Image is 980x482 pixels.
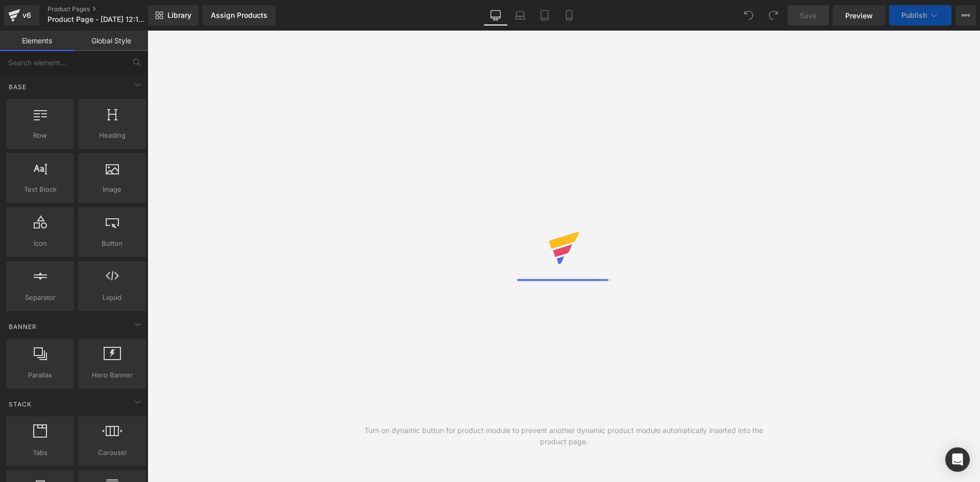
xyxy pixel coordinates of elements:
a: Product Pages [47,5,165,13]
span: Stack [8,399,33,409]
button: Undo [739,5,759,26]
a: Preview [833,5,885,26]
a: Desktop [483,5,508,26]
a: Tablet [532,5,557,26]
span: Product Page - [DATE] 12:18:51 [47,15,145,23]
div: Open Intercom Messenger [945,447,970,472]
span: Button [81,238,143,249]
span: Tabs [9,447,71,458]
div: v6 [20,9,33,22]
button: Publish [889,5,951,26]
span: Row [9,130,71,141]
a: Laptop [508,5,532,26]
span: Preview [845,10,873,21]
span: Text Block [9,184,71,195]
a: v6 [4,5,39,26]
span: Save [800,10,817,21]
span: Icon [9,238,71,249]
span: Parallax [9,370,71,380]
a: Global Style [74,31,148,51]
span: Base [8,82,28,92]
span: Publish [901,11,927,19]
a: Mobile [557,5,581,26]
span: Carousel [81,447,143,458]
button: Redo [763,5,783,26]
span: Heading [81,130,143,141]
span: Banner [8,322,38,332]
button: More [955,5,976,26]
div: Turn on dynamic button for product module to prevent another dynamic product module automatically... [356,425,772,447]
span: Hero Banner [81,370,143,380]
span: Liquid [81,292,143,303]
div: Assign Products [211,11,267,19]
a: New Library [148,5,199,26]
span: Separator [9,292,71,303]
span: Image [81,184,143,195]
span: Library [167,11,191,20]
